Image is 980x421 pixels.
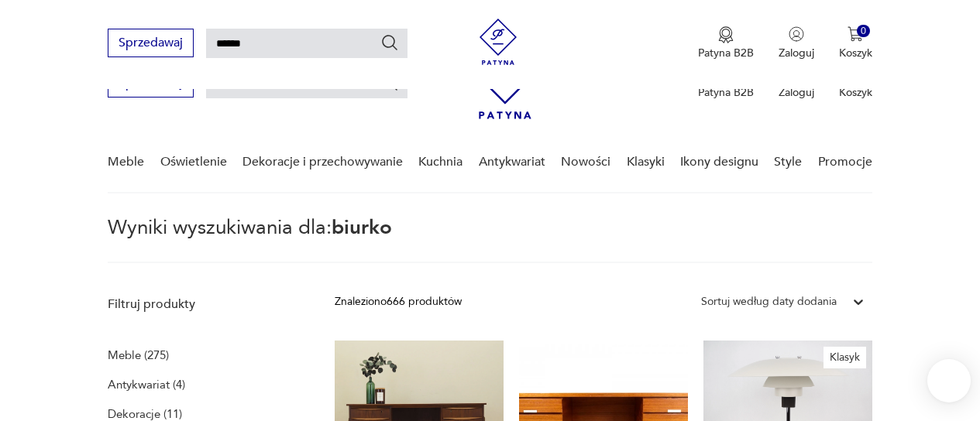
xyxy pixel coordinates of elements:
a: Klasyki [627,132,665,192]
p: Zaloguj [779,46,814,60]
p: Koszyk [839,46,872,60]
button: Patyna B2B [698,26,754,60]
img: Ikona koszyka [848,26,863,42]
a: Meble (275) [108,344,169,366]
a: Meble [108,132,144,192]
a: Sprzedawaj [108,79,194,90]
div: Znaleziono 666 produktów [335,293,462,310]
button: 0Koszyk [839,26,872,60]
div: Sortuj według daty dodania [701,293,837,310]
a: Ikony designu [680,132,758,192]
p: Patyna B2B [698,85,754,100]
p: Wyniki wyszukiwania dla: [108,218,872,263]
button: Sprzedawaj [108,29,194,57]
span: biurko [332,214,392,241]
p: Zaloguj [779,85,814,100]
button: Zaloguj [779,26,814,60]
img: Ikona medalu [718,26,734,43]
p: Patyna B2B [698,46,754,60]
div: 0 [857,25,870,38]
a: Antykwariat (4) [108,374,185,395]
a: Dekoracje i przechowywanie [242,132,403,192]
img: Patyna - sklep z meblami i dekoracjami vintage [475,19,521,65]
a: Style [774,132,802,192]
a: Kuchnia [418,132,462,192]
button: Szukaj [380,33,399,52]
a: Ikona medaluPatyna B2B [698,26,754,60]
p: Filtruj produkty [108,296,297,313]
p: Koszyk [839,85,872,100]
img: Ikonka użytkownika [789,26,804,42]
a: Antykwariat [479,132,545,192]
a: Nowości [561,132,610,192]
a: Sprzedawaj [108,39,194,50]
iframe: Smartsupp widget button [927,359,971,402]
a: Promocje [818,132,872,192]
a: Oświetlenie [160,132,227,192]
